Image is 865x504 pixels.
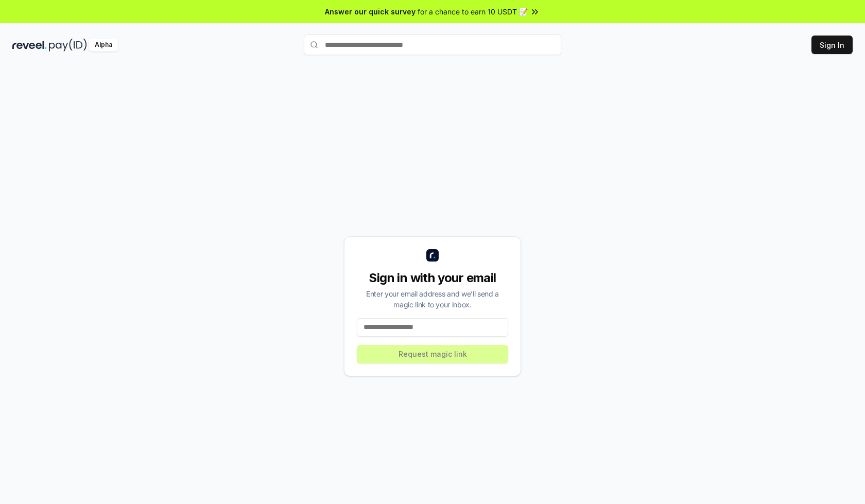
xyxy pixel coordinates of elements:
[418,6,528,17] span: for a chance to earn 10 USDT 📝
[357,288,508,310] div: Enter your email address and we’ll send a magic link to your inbox.
[811,36,853,54] button: Sign In
[325,6,416,17] span: Answer our quick survey
[12,39,47,51] img: reveel_dark
[426,249,439,262] img: logo_small
[89,39,118,51] div: Alpha
[49,39,87,51] img: pay_id
[357,270,508,286] div: Sign in with your email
